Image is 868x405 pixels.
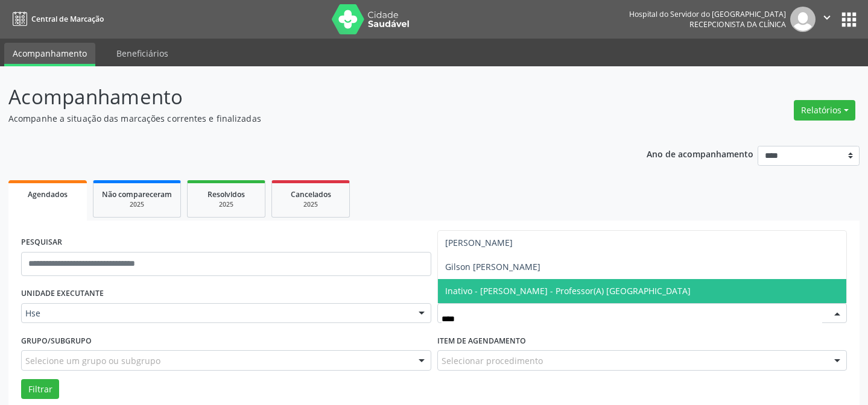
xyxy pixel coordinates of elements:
[794,100,855,121] button: Relatórios
[838,9,860,30] button: apps
[21,331,92,350] label: Grupo/Subgrupo
[820,11,834,24] i: 
[28,189,68,199] span: Agendados
[21,284,104,303] label: UNIDADE EXECUTANTE
[790,7,816,32] img: img
[647,146,753,161] p: Ano de acompanhamento
[816,7,838,32] button: 
[8,82,604,112] p: Acompanhamento
[31,14,104,24] span: Central de Marcação
[445,261,540,272] span: Gilson [PERSON_NAME]
[196,200,256,209] div: 2025
[445,285,691,297] span: Inativo - [PERSON_NAME] - Professor(A) [GEOGRAPHIC_DATA]
[207,189,245,199] span: Resolvidos
[8,9,104,29] a: Central de Marcação
[25,354,160,367] span: Selecione um grupo ou subgrupo
[21,379,59,400] button: Filtrar
[442,354,543,367] span: Selecionar procedimento
[280,200,341,209] div: 2025
[25,307,407,319] span: Hse
[689,19,786,30] span: Recepcionista da clínica
[102,189,172,199] span: Não compareceram
[445,237,513,248] span: [PERSON_NAME]
[102,200,172,209] div: 2025
[4,43,95,66] a: Acompanhamento
[8,112,604,125] p: Acompanhe a situação das marcações correntes e finalizadas
[629,9,786,19] div: Hospital do Servidor do [GEOGRAPHIC_DATA]
[21,233,62,252] label: PESQUISAR
[291,189,331,199] span: Cancelados
[437,331,526,350] label: Item de agendamento
[108,43,177,64] a: Beneficiários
